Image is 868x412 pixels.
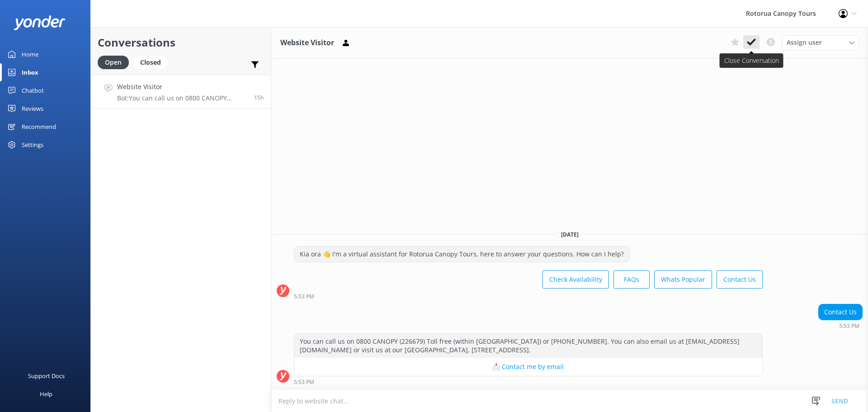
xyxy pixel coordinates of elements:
div: Kia ora 👋 I'm a virtual assistant for Rotorua Canopy Tours, here to answer your questions. How ca... [294,246,629,262]
h2: Conversations [98,34,264,51]
div: Assign User [782,35,859,50]
button: 📩 Contact me by email [294,358,762,376]
a: Website VisitorBot:You can call us on 0800 CANOPY (226679) Toll free (within [GEOGRAPHIC_DATA]) o... [91,75,271,109]
div: Oct 04 2025 05:53pm (UTC +13:00) Pacific/Auckland [294,379,763,385]
div: Settings [22,136,43,154]
div: Oct 04 2025 05:53pm (UTC +13:00) Pacific/Auckland [294,293,763,299]
div: Help [40,385,52,403]
button: FAQs [613,270,650,289]
a: Open [98,57,133,67]
div: Reviews [22,99,43,118]
div: Support Docs [28,367,65,385]
button: Check Availability [542,270,609,289]
img: yonder-white-logo.png [14,15,66,30]
div: Chatbot [22,81,44,99]
div: Inbox [22,63,38,81]
strong: 5:53 PM [839,323,859,329]
div: Home [22,45,38,63]
span: [DATE] [556,231,584,238]
div: Contact Us [819,304,862,320]
div: Closed [133,56,168,69]
div: Oct 04 2025 05:53pm (UTC +13:00) Pacific/Auckland [818,322,863,329]
button: Contact Us [717,270,763,289]
strong: 5:53 PM [294,294,314,299]
h3: Website Visitor [280,37,334,49]
h4: Website Visitor [117,82,247,92]
button: Whats Popular [654,270,712,289]
span: Oct 04 2025 05:53pm (UTC +13:00) Pacific/Auckland [254,94,264,101]
div: Open [98,56,129,69]
div: You can call us on 0800 CANOPY (226679) Toll free (within [GEOGRAPHIC_DATA]) or [PHONE_NUMBER]. Y... [294,334,762,358]
strong: 5:53 PM [294,379,314,385]
p: Bot: You can call us on 0800 CANOPY (226679) Toll free (within [GEOGRAPHIC_DATA]) or [PHONE_NUMBE... [117,94,247,102]
a: Closed [133,57,172,67]
div: Recommend [22,118,56,136]
span: Assign user [787,38,822,47]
